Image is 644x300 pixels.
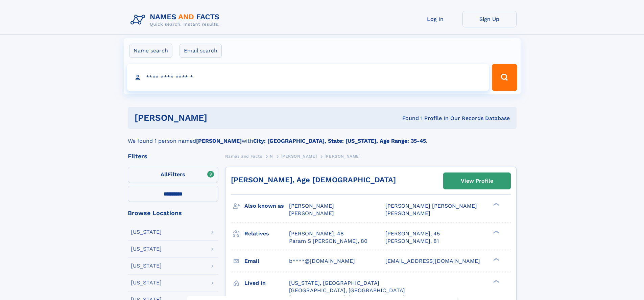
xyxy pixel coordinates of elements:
[253,138,426,144] b: City: [GEOGRAPHIC_DATA], State: [US_STATE], Age Range: 35-45
[196,138,242,144] b: [PERSON_NAME]
[385,210,430,216] span: [PERSON_NAME]
[244,228,289,239] h3: Relatives
[492,257,500,261] div: ❯
[281,154,317,159] span: [PERSON_NAME]
[131,263,162,269] div: [US_STATE]
[492,64,517,91] button: Search Button
[289,203,334,209] span: [PERSON_NAME]
[231,176,396,184] a: [PERSON_NAME], Age [DEMOGRAPHIC_DATA]
[325,154,361,159] span: [PERSON_NAME]
[408,11,462,27] a: Log In
[225,152,262,160] a: Names and Facts
[244,277,289,289] h3: Lived in
[385,230,440,237] a: [PERSON_NAME], 45
[289,230,344,237] a: [PERSON_NAME], 48
[131,280,162,285] div: [US_STATE]
[127,64,489,91] input: search input
[385,258,480,264] span: [EMAIL_ADDRESS][DOMAIN_NAME]
[270,152,273,160] a: N
[131,246,162,252] div: [US_STATE]
[281,152,317,160] a: [PERSON_NAME]
[461,173,493,189] div: View Profile
[270,154,273,159] span: N
[462,11,517,27] a: Sign Up
[161,171,168,178] span: All
[492,202,500,207] div: ❯
[128,11,225,29] img: Logo Names and Facts
[128,210,218,216] div: Browse Locations
[289,287,405,294] span: [GEOGRAPHIC_DATA], [GEOGRAPHIC_DATA]
[289,210,334,216] span: [PERSON_NAME]
[492,230,500,234] div: ❯
[129,44,172,58] label: Name search
[244,200,289,212] h3: Also known as
[180,44,222,58] label: Email search
[289,280,379,286] span: [US_STATE], [GEOGRAPHIC_DATA]
[131,229,162,235] div: [US_STATE]
[305,115,510,122] div: Found 1 Profile In Our Records Database
[128,153,218,159] div: Filters
[135,114,305,122] h1: [PERSON_NAME]
[128,129,517,145] div: We found 1 person named with .
[289,237,367,245] a: Param S [PERSON_NAME], 80
[385,237,439,245] a: [PERSON_NAME], 81
[244,255,289,267] h3: Email
[444,173,510,189] a: View Profile
[128,167,218,183] label: Filters
[492,279,500,283] div: ❯
[385,203,477,209] span: [PERSON_NAME] [PERSON_NAME]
